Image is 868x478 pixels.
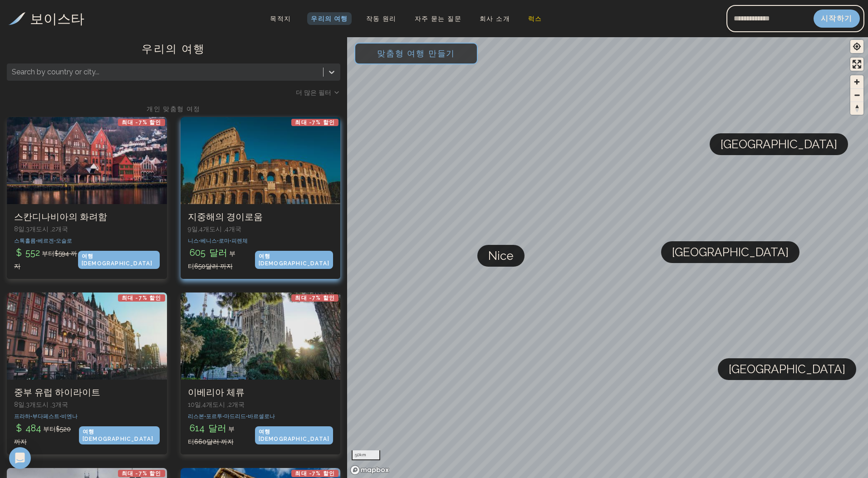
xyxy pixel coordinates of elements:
font: • [54,238,56,244]
font: 바르셀로나 [248,413,275,419]
font: 럭스 [528,15,542,22]
font: 최대 [295,295,307,301]
font: • [204,413,206,419]
span: 방위를 북쪽으로 재설정 [850,102,863,115]
a: 보이스타 [9,9,84,29]
a: 우리의 여행 [307,12,351,25]
a: 중부 유럽 하이라이트최대 -7% 할인중부 유럽 하이라이트8일,3개도시 ,3개국프라하•부다페스트•비엔나$484부터$520 까지 여행 [DEMOGRAPHIC_DATA] [7,293,167,454]
font: 목적지 [270,15,291,22]
a: 자주 묻는 질문 [411,12,465,25]
font: $ [54,250,59,257]
font: 할인 [149,119,161,126]
font: 최대 [122,119,133,126]
font: 니스 [188,238,199,244]
font: 피렌체 [231,238,248,244]
font: -7% [135,119,147,126]
font: 리스본 [188,413,204,419]
font: 4개 [199,225,209,233]
font: 여행 [DEMOGRAPHIC_DATA] [82,253,153,267]
font: 비엔나 [61,413,78,419]
font: 중부 유럽 하이라이트 [14,387,100,398]
button: 확대하다 [850,75,863,88]
font: 여행 [DEMOGRAPHIC_DATA] [83,429,154,442]
font: 더 많은 필터 [296,89,331,96]
font: 614 [190,423,205,434]
font: 8 [14,401,18,408]
button: 시작하기 [814,10,860,28]
font: 도시 [209,225,222,233]
span: [GEOGRAPHIC_DATA] [729,358,845,380]
font: 로마 [219,238,230,244]
font: • [30,413,32,419]
font: 도시 [212,401,225,408]
font: 일, [18,225,26,233]
div: 인터콤 메신저 열기 [9,447,31,469]
font: 650 [194,263,206,270]
button: 맞춤형 여행 만들기 [354,43,478,64]
font: 4 [225,225,229,233]
font: 개국 [232,401,245,408]
span: Nice [488,245,514,267]
font: 개국 [229,225,241,233]
font: 우리의 여행 [142,42,205,55]
font: 484 [25,423,41,434]
button: 축소 [850,88,863,102]
font: 8 [14,225,18,233]
font: -7% [309,470,321,477]
font: 최대 [295,470,307,477]
font: 부터 [43,425,56,433]
font: 도시 [36,401,49,408]
font: 552 [25,247,40,258]
font: • [246,413,248,419]
font: 포르투 [206,413,222,419]
font: 개국 [55,401,68,408]
font: 맞춤형 여행 만들기 [377,49,455,58]
span: [GEOGRAPHIC_DATA] [672,241,789,263]
font: 스칸디나비아의 화려함 [14,211,107,222]
font: 3개 [26,225,36,233]
input: 이메일 주소 [726,8,814,29]
font: 프라하 [14,413,30,419]
span: [GEOGRAPHIC_DATA] [721,133,837,155]
a: 스칸디나비아의 화려함최대 -7% 할인스칸디나비아의 화려함8일,3개도시 ,2개국스톡홀름•베르겐•오슬로$552부터$594 까지 여행 [DEMOGRAPHIC_DATA] [7,117,167,279]
font: • [222,413,224,419]
font: 도시 [36,225,49,233]
font: 할인 [323,295,335,301]
font: 할인 [149,295,161,301]
font: 할인 [323,470,335,477]
font: 자주 묻는 질문 [415,15,461,22]
font: 지중해의 경이로움 [188,211,263,222]
font: 달러 까지 [206,263,233,270]
font: $ [16,423,22,434]
font: • [59,413,61,419]
font: 50km [355,452,366,457]
font: 작동 원리 [366,15,397,22]
font: 최대 [122,295,133,301]
a: Mapbox 홈페이지 [350,465,390,475]
a: 작동 원리 [363,12,400,25]
font: 보이스타 [30,11,84,27]
font: 3개 [26,401,36,408]
font: 베르겐 [38,238,54,244]
font: -7% [309,119,321,126]
a: 지중해의 경이로움최대 -7% 할인지중해의 경이로움9일,4개도시 ,4개국니스•베니스•로마•피렌체605달러부터650달러 까지 여행 [DEMOGRAPHIC_DATA] [181,117,341,279]
font: 605 [190,247,206,258]
font: 이베리아 체류 [188,387,245,398]
span: 축소 [850,89,863,102]
font: 개인 맞춤형 여정 [147,105,201,112]
font: • [230,238,231,244]
font: 일, [18,401,26,408]
font: -7% [309,295,321,301]
font: 달러 까지 [206,438,234,445]
font: 부터 [42,250,54,257]
font: • [199,238,201,244]
a: 이베리아 체류최대 -7% 할인이베리아 체류10일,4개도시 ,2개국리스본•포르투•마드리드•바르셀로나614달러부터660달러 까지 여행 [DEMOGRAPHIC_DATA] [181,293,341,454]
font: 우리의 여행 [311,15,348,22]
font: 일, [195,401,202,408]
font: , [224,225,225,233]
font: 스톡홀름 [14,238,36,244]
font: 할인 [149,470,161,477]
font: -7% [135,295,147,301]
font: • [36,238,38,244]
